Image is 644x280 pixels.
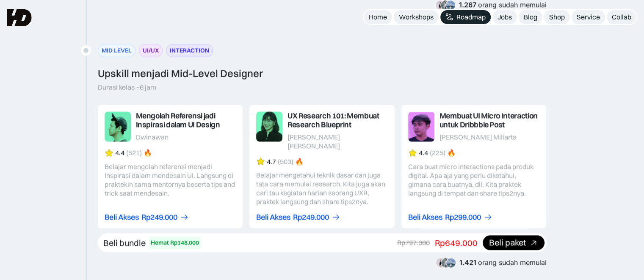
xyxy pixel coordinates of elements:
[440,10,491,24] a: Roadmap
[98,67,263,79] div: Upskill menjadi Mid-Level Designer
[293,213,329,222] div: Rp249.000
[572,10,605,24] a: Service
[369,13,387,22] div: Home
[98,233,547,252] a: Beli bundleHemat Rp148.000Rp797.000Rp649.000Beli paket
[394,10,439,24] a: Workshops
[519,10,542,24] a: Blog
[498,13,512,22] div: Jobs
[170,46,209,55] div: INTERACTION
[489,238,526,247] div: Beli paket
[492,10,517,24] a: Jobs
[408,213,442,222] div: Beli Akses
[459,1,547,9] div: orang sudah memulai
[103,237,146,248] div: Beli bundle
[459,258,476,266] span: 1.421
[105,213,139,222] div: Beli Akses
[141,213,177,222] div: Rp249.000
[408,213,492,222] a: Beli AksesRp299.000
[102,46,132,55] div: MID LEVEL
[607,10,636,24] a: Collab
[544,10,570,24] a: Shop
[256,213,340,222] a: Beli AksesRp249.000
[577,13,600,22] div: Service
[435,237,478,248] div: Rp649.000
[105,213,189,222] a: Beli AksesRp249.000
[456,13,486,22] div: Roadmap
[399,13,434,22] div: Workshops
[143,46,159,55] div: UI/UX
[364,10,392,24] a: Home
[98,83,156,92] div: Durasi kelas ~6 jam
[151,238,199,247] div: Hemat Rp148.000
[524,13,537,22] div: Blog
[397,238,430,247] div: Rp797.000
[459,0,476,9] span: 1.267
[612,13,631,22] div: Collab
[459,258,547,266] div: orang sudah memulai
[445,213,481,222] div: Rp299.000
[256,213,290,222] div: Beli Akses
[549,13,565,22] div: Shop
